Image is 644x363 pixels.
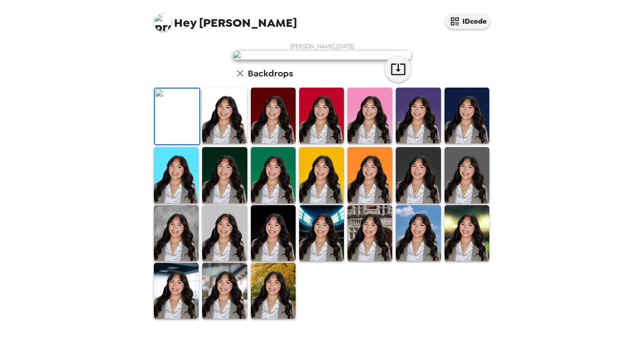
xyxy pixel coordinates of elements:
[155,89,199,144] img: Original
[174,15,196,31] span: Hey
[154,13,172,31] img: profile pic
[445,13,490,29] button: IDcode
[154,9,297,29] span: [PERSON_NAME]
[233,50,411,60] img: user
[290,42,354,50] span: [PERSON_NAME] , [DATE]
[248,66,293,80] h6: Backdrops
